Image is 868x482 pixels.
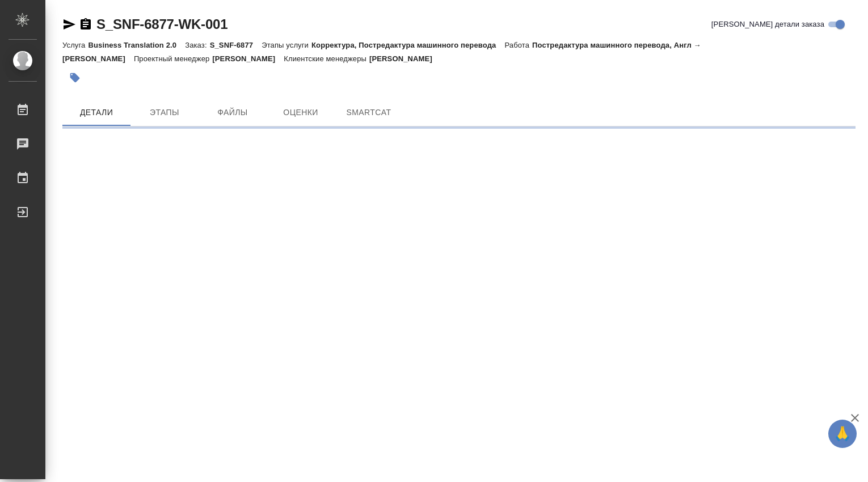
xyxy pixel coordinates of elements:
[273,105,328,120] span: Оценки
[62,18,76,31] button: Скопировать ссылку для ЯМессенджера
[828,420,857,448] button: 🙏
[833,422,852,446] span: 🙏
[134,54,212,63] p: Проектный менеджер
[62,65,87,90] button: Добавить тэг
[62,41,88,49] p: Услуга
[711,19,824,30] span: [PERSON_NAME] детали заказа
[210,41,262,49] p: S_SNF-6877
[342,105,396,120] span: SmartCat
[185,41,209,49] p: Заказ:
[88,41,185,49] p: Business Translation 2.0
[284,54,369,63] p: Клиентские менеджеры
[369,54,441,63] p: [PERSON_NAME]
[504,41,532,49] p: Работа
[137,105,192,120] span: Этапы
[212,54,284,63] p: [PERSON_NAME]
[205,105,260,120] span: Файлы
[79,18,92,31] button: Скопировать ссылку
[311,41,504,49] p: Корректура, Постредактура машинного перевода
[69,105,124,120] span: Детали
[96,16,227,32] a: S_SNF-6877-WK-001
[262,41,311,49] p: Этапы услуги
